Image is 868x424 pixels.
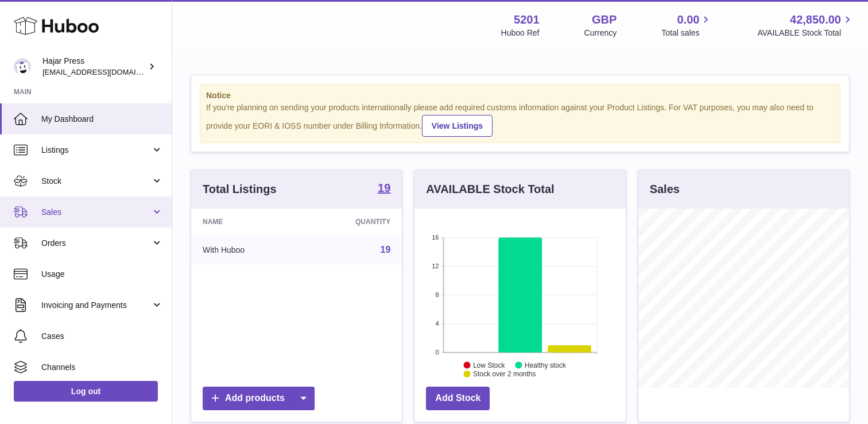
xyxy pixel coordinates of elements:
text: Healthy stock [525,361,567,369]
h3: Sales [650,182,680,197]
a: 19 [378,182,390,196]
span: 42,850.00 [790,12,841,28]
text: 8 [436,291,439,298]
text: 4 [436,320,439,327]
h3: Total Listings [203,182,277,197]
span: Usage [41,269,163,280]
a: 42,850.00 AVAILABLE Stock Total [757,12,854,38]
th: Quantity [303,209,402,235]
strong: Notice [206,90,834,101]
th: Name [191,209,303,235]
div: If you're planning on sending your products internationally please add required customs informati... [206,102,834,137]
a: 0.00 Total sales [661,12,712,38]
span: Sales [41,207,151,218]
span: Stock [41,176,151,187]
text: 12 [432,263,439,269]
text: Low Stock [473,361,505,369]
div: Huboo Ref [501,28,540,38]
text: 16 [432,234,439,241]
strong: GBP [592,12,617,28]
span: My Dashboard [41,114,163,125]
span: Listings [41,145,151,156]
a: Add products [203,387,315,410]
span: Invoicing and Payments [41,300,151,311]
strong: 5201 [514,12,540,28]
span: Cases [41,331,163,342]
h3: AVAILABLE Stock Total [426,182,554,197]
div: Hajar Press [42,56,146,78]
span: Total sales [661,28,712,38]
td: With Huboo [191,235,303,265]
strong: 19 [378,182,390,194]
span: [EMAIL_ADDRESS][DOMAIN_NAME] [42,67,169,76]
span: 0.00 [677,12,700,28]
a: View Listings [422,115,493,137]
img: editorial@hajarpress.com [14,58,31,75]
a: 19 [381,245,391,255]
text: Stock over 2 months [473,370,536,378]
span: Channels [41,362,163,373]
text: 0 [436,349,439,356]
a: Log out [14,381,158,402]
a: Add Stock [426,387,490,410]
span: AVAILABLE Stock Total [757,28,854,38]
span: Orders [41,238,151,249]
div: Currency [584,28,617,38]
